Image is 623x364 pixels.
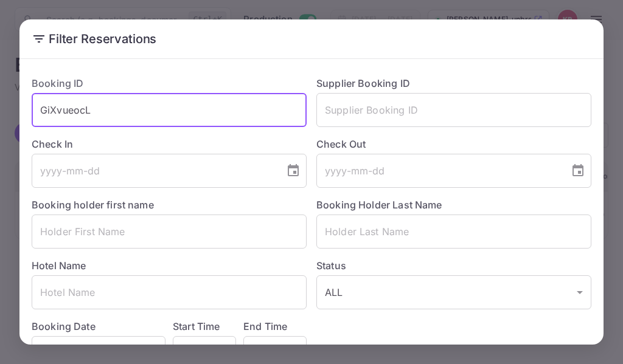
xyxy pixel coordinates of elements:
[281,159,305,183] button: Choose date
[32,259,86,272] label: Hotel Name
[173,320,220,332] label: Start Time
[316,199,442,211] label: Booking Holder Last Name
[32,215,307,249] input: Holder First Name
[32,275,307,309] input: Hotel Name
[316,154,561,188] input: yyyy-mm-dd
[316,215,591,249] input: Holder Last Name
[32,93,307,127] input: Booking ID
[32,77,84,89] label: Booking ID
[316,258,591,273] label: Status
[316,77,410,89] label: Supplier Booking ID
[19,19,604,58] h2: Filter Reservations
[32,137,307,151] label: Check In
[316,275,591,309] div: ALL
[566,159,590,183] button: Choose date
[316,137,591,151] label: Check Out
[316,93,591,127] input: Supplier Booking ID
[32,319,165,334] label: Booking Date
[243,320,287,332] label: End Time
[32,199,154,211] label: Booking holder first name
[32,154,276,188] input: yyyy-mm-dd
